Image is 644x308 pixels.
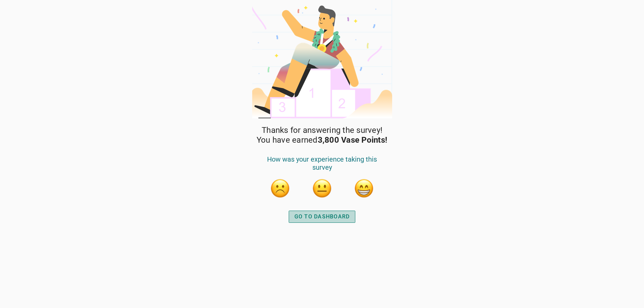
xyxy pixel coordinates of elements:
strong: 3,800 Vase Points! [318,135,388,145]
div: How was your experience taking this survey [259,155,385,178]
div: GO TO DASHBOARD [294,213,350,221]
span: Thanks for answering the survey! [262,125,382,135]
button: GO TO DASHBOARD [289,211,356,223]
span: You have earned [257,135,387,145]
